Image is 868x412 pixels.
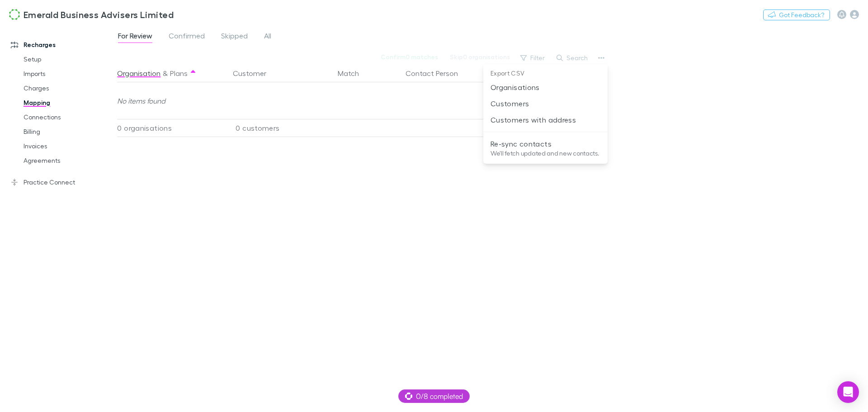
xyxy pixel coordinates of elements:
li: Customers [483,95,608,112]
li: Re-sync contactsWe'll fetch updated and new contacts. [483,136,608,160]
p: Customers with address [491,114,600,125]
p: Re-sync contacts [491,138,600,149]
li: Organisations [483,79,608,95]
p: Organisations [491,82,600,93]
p: Export CSV [483,68,608,79]
li: Customers with address [483,112,608,128]
p: We'll fetch updated and new contacts. [491,149,600,157]
p: Customers [491,98,600,109]
div: Open Intercom Messenger [837,381,859,403]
